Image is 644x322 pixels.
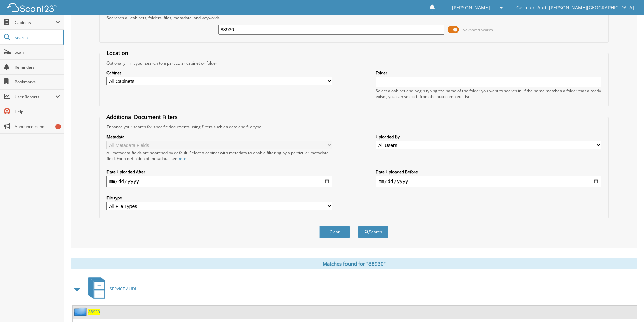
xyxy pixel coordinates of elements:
[110,286,136,292] span: SERVICE AUDI
[55,124,61,129] div: 1
[84,275,136,302] a: SERVICE AUDI
[74,307,88,316] img: folder2.png
[106,134,332,140] label: Metadata
[319,226,350,238] button: Clear
[106,195,332,201] label: File type
[103,60,605,66] div: Optionally limit your search to a particular cabinet or folder
[177,156,186,162] a: here
[15,94,55,100] span: User Reports
[358,226,388,238] button: Search
[15,34,59,40] span: Search
[15,109,60,115] span: Help
[106,169,332,175] label: Date Uploaded After
[463,27,493,32] span: Advanced Search
[71,258,637,269] div: Matches found for "88930"
[15,49,60,55] span: Scan
[88,309,100,315] a: 88930
[103,49,132,57] legend: Location
[376,176,601,187] input: end
[106,176,332,187] input: start
[376,88,601,99] div: Select a cabinet and begin typing the name of the folder you want to search in. If the name match...
[106,150,332,162] div: All metadata fields are searched by default. Select a cabinet with metadata to enable filtering b...
[15,124,60,129] span: Announcements
[376,169,601,175] label: Date Uploaded Before
[103,15,605,21] div: Searches all cabinets, folders, files, metadata, and keywords
[15,79,60,85] span: Bookmarks
[103,124,605,130] div: Enhance your search for specific documents using filters such as date and file type.
[15,64,60,70] span: Reminders
[106,70,332,76] label: Cabinet
[7,3,57,12] img: scan123-logo-white.svg
[516,6,634,10] span: Germain Audi [PERSON_NAME][GEOGRAPHIC_DATA]
[452,6,490,10] span: [PERSON_NAME]
[103,113,181,121] legend: Additional Document Filters
[610,290,644,322] iframe: Chat Widget
[376,134,601,140] label: Uploaded By
[15,20,55,25] span: Cabinets
[376,70,601,76] label: Folder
